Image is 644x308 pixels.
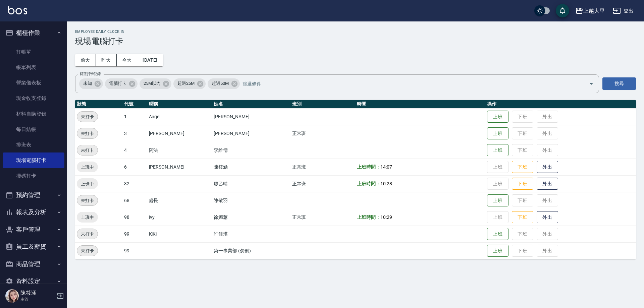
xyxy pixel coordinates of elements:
[3,24,64,42] button: 櫃檯作業
[212,100,290,109] th: 姓名
[512,178,533,190] button: 下班
[147,226,212,242] td: KiKi
[573,4,607,18] button: 上越大里
[586,78,597,89] button: Open
[212,159,290,175] td: 陳筱涵
[290,175,356,192] td: 正常班
[147,100,212,109] th: 暱稱
[3,75,64,90] a: 營業儀表板
[357,181,380,186] b: 上班時間：
[602,77,636,90] button: 搜尋
[241,78,577,89] input: 篩選條件
[3,238,64,255] button: 員工及薪資
[3,255,64,273] button: 商品管理
[485,100,636,109] th: 操作
[290,125,356,142] td: 正常班
[140,80,165,87] span: 25M以內
[80,71,101,76] label: 篩選打卡記錄
[122,142,147,159] td: 4
[122,108,147,125] td: 1
[105,80,130,87] span: 電腦打卡
[537,178,558,190] button: 外出
[173,80,199,87] span: 超過25M
[122,159,147,175] td: 6
[537,161,558,173] button: 外出
[537,211,558,224] button: 外出
[380,214,392,220] span: 10:29
[122,175,147,192] td: 32
[3,137,64,152] a: 排班表
[355,100,485,109] th: 時間
[512,211,533,224] button: 下班
[5,289,19,303] img: Person
[8,6,27,14] img: Logo
[147,108,212,125] td: Angel
[212,242,290,259] td: 第一事業部 (勿刪)
[77,247,98,254] span: 未打卡
[3,90,64,106] a: 現金收支登錄
[212,108,290,125] td: [PERSON_NAME]
[117,54,138,66] button: 今天
[208,78,240,89] div: 超過50M
[147,142,212,159] td: 阿法
[147,192,212,209] td: 處長
[75,29,636,34] h2: Employee Daily Clock In
[487,144,508,157] button: 上班
[583,7,605,15] div: 上越大里
[290,100,356,109] th: 班別
[122,125,147,142] td: 3
[147,209,212,226] td: Ivy
[380,181,392,186] span: 10:28
[77,147,98,154] span: 未打卡
[3,186,64,204] button: 預約管理
[487,245,508,257] button: 上班
[3,152,64,168] a: 現場電腦打卡
[357,164,380,170] b: 上班時間：
[122,100,147,109] th: 代號
[290,209,356,226] td: 正常班
[3,221,64,238] button: 客戶管理
[75,54,96,66] button: 前天
[147,125,212,142] td: [PERSON_NAME]
[487,127,508,140] button: 上班
[3,272,64,290] button: 資料設定
[380,164,392,170] span: 14:07
[3,106,64,122] a: 材料自購登錄
[357,214,380,220] b: 上班時間：
[122,226,147,242] td: 99
[140,78,172,89] div: 25M以內
[96,54,117,66] button: 昨天
[79,80,96,87] span: 未知
[212,142,290,159] td: 李維儒
[487,194,508,207] button: 上班
[610,5,636,17] button: 登出
[3,60,64,75] a: 帳單列表
[212,125,290,142] td: [PERSON_NAME]
[3,203,64,221] button: 報表及分析
[147,159,212,175] td: [PERSON_NAME]
[487,111,508,123] button: 上班
[77,164,98,171] span: 上班中
[137,54,163,66] button: [DATE]
[122,242,147,259] td: 99
[77,197,98,204] span: 未打卡
[77,130,98,137] span: 未打卡
[212,175,290,192] td: 廖乙晴
[208,80,233,87] span: 超過50M
[512,161,533,173] button: 下班
[77,113,98,120] span: 未打卡
[212,226,290,242] td: 許佳琪
[212,192,290,209] td: 陳敬羽
[75,37,636,46] h3: 現場電腦打卡
[77,180,98,187] span: 上班中
[290,159,356,175] td: 正常班
[77,231,98,238] span: 未打卡
[105,78,138,89] div: 電腦打卡
[20,290,55,296] h5: 陳筱涵
[556,4,569,17] button: save
[487,228,508,240] button: 上班
[3,44,64,60] a: 打帳單
[3,168,64,184] a: 掃碼打卡
[77,214,98,221] span: 上班中
[212,209,290,226] td: 徐媚蕙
